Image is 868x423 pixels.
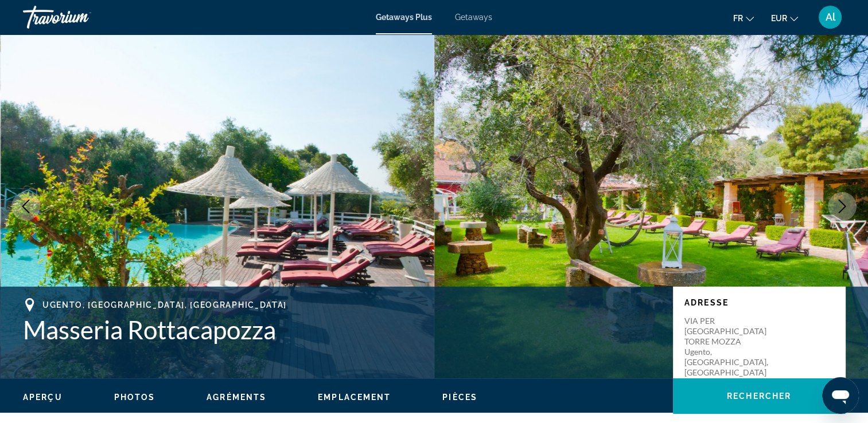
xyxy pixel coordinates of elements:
[442,392,477,402] button: Pièces
[318,392,391,402] button: Emplacement
[207,392,266,402] button: Agréments
[376,13,432,22] a: Getaways Plus
[23,315,661,344] h1: Masseria Rottacapozza
[23,393,63,402] span: Aperçu
[771,14,787,23] span: EUR
[442,393,477,402] span: Pièces
[23,2,138,32] a: Travorium
[815,5,845,29] button: User Menu
[733,14,743,23] span: fr
[207,393,266,402] span: Agréments
[822,377,859,414] iframe: Bouton de lancement de la fenêtre de messagerie
[114,393,155,402] span: Photos
[684,298,834,307] p: Adresse
[826,11,835,23] span: Al
[11,192,40,221] button: Previous image
[771,10,798,26] button: Change currency
[733,10,754,26] button: Change language
[828,192,857,221] button: Next image
[114,392,155,402] button: Photos
[727,391,791,401] span: Rechercher
[684,316,776,378] p: VIA PER [GEOGRAPHIC_DATA] TORRE MOZZA Ugento, [GEOGRAPHIC_DATA], [GEOGRAPHIC_DATA]
[318,393,391,402] span: Emplacement
[673,378,845,414] button: Rechercher
[23,392,63,402] button: Aperçu
[455,13,492,22] a: Getaways
[42,300,287,310] span: Ugento, [GEOGRAPHIC_DATA], [GEOGRAPHIC_DATA]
